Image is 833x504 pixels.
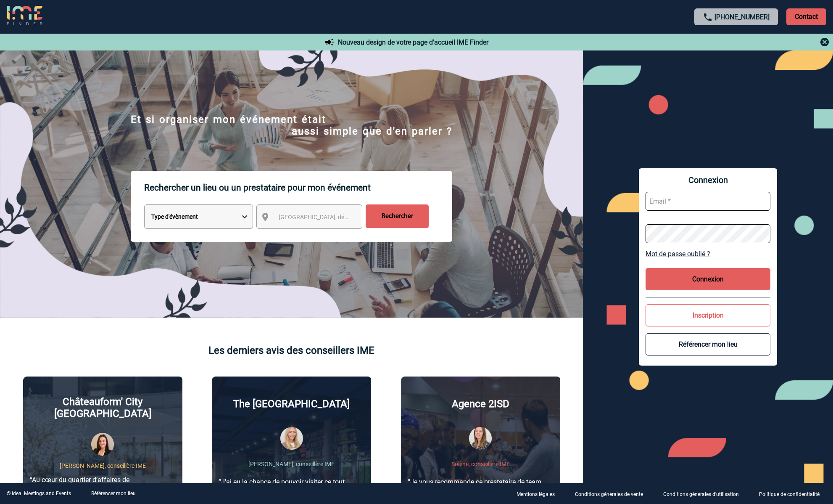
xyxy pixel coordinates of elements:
input: Rechercher [366,204,429,228]
button: Inscription [646,304,770,326]
button: Connexion [646,268,770,290]
a: Politique de confidentialité [752,490,833,498]
p: Solène, conseillère IME [451,461,510,467]
p: Rechercher un lieu ou un prestataire pour mon événement [144,171,452,204]
p: Conditions générales d'utilisation [663,491,739,497]
a: Conditions générales d'utilisation [656,490,752,498]
div: © Ideal Meetings and Events [7,491,71,496]
input: Email * [646,192,770,211]
p: Conditions générales de vente [575,491,643,497]
p: Politique de confidentialité [759,491,820,497]
a: Conditions générales de vente [568,490,656,498]
p: Châteauform' City [GEOGRAPHIC_DATA] [30,396,176,419]
a: Mot de passe oublié ? [646,250,770,258]
span: Connexion [646,175,770,185]
p: [PERSON_NAME], conseillère IME [248,461,335,467]
p: Mentions légales [517,491,555,497]
a: Mentions légales [510,490,568,498]
p: [PERSON_NAME], conseillère IME [60,462,146,469]
span: [GEOGRAPHIC_DATA], département, région... [279,214,395,220]
p: “J’ai eu la chance de pouvoir visiter ce tout nouvel hôtel lyonnais et j’ai été ravie de découvri... [219,478,364,502]
img: call-24-px.png [703,12,713,22]
a: Référencer mon lieu [91,491,136,496]
a: [PHONE_NUMBER] [714,13,770,21]
p: The [GEOGRAPHIC_DATA] [233,398,350,410]
p: Agence 2ISD [452,398,509,410]
button: Référencer mon lieu [646,333,770,355]
p: Contact [786,8,826,25]
p: “Je vous recommande ce prestataire de team building qui saura s’adapter à toutes vos envies et à ... [408,478,554,502]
